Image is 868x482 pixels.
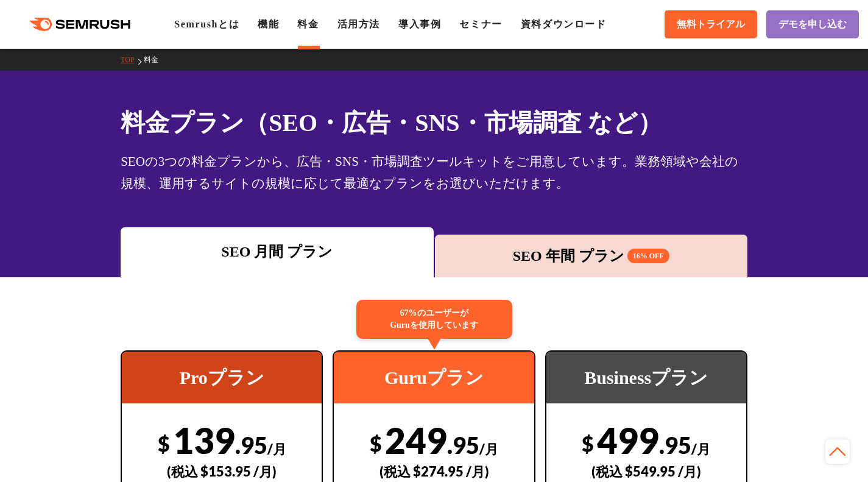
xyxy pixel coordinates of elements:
[122,352,322,403] div: Proプラン
[144,55,168,64] a: 料金
[297,19,319,29] a: 料金
[766,10,859,38] a: デモを申し込む
[258,19,279,29] a: 機能
[521,19,607,29] a: 資料ダウンロード
[334,352,534,403] div: Guruプラン
[235,431,267,459] span: .95
[447,431,479,459] span: .95
[479,441,498,457] span: /月
[121,151,747,194] div: SEOの3つの料金プランから、広告・SNS・市場調査ツールキットをご用意しています。業務領域や会社の規模、運用するサイトの規模に応じて最適なプランをお選びいただけます。
[158,431,170,456] span: $
[546,352,746,403] div: Businessプラン
[760,434,855,469] iframe: Help widget launcher
[665,10,757,38] a: 無料トライアル
[691,441,710,457] span: /月
[659,431,691,459] span: .95
[398,19,441,29] a: 導入事例
[627,249,669,263] span: 16% OFF
[174,19,239,29] a: Semrushとは
[778,18,847,31] span: デモを申し込む
[121,105,747,141] h1: 料金プラン（SEO・広告・SNS・市場調査 など）
[582,431,594,456] span: $
[459,19,502,29] a: セミナー
[267,441,286,457] span: /月
[356,300,512,339] div: 67%のユーザーが Guruを使用しています
[441,245,741,267] div: SEO 年間 プラン
[337,19,380,29] a: 活用方法
[121,55,143,64] a: TOP
[127,241,427,263] div: SEO 月間 プラン
[677,18,745,31] span: 無料トライアル
[370,431,382,456] span: $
